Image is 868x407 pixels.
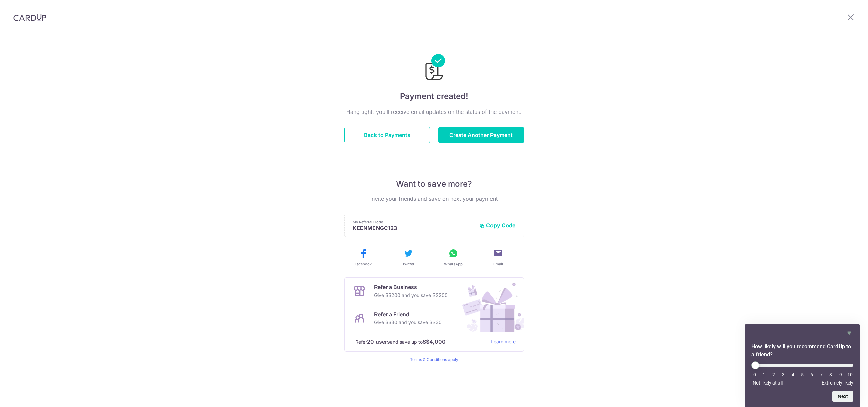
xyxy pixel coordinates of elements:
[374,291,448,299] p: Give S$200 and you save S$200
[344,127,430,143] button: Back to Payments
[827,372,834,377] li: 8
[479,222,516,229] button: Copy Code
[491,337,516,346] a: Learn more
[770,372,777,377] li: 2
[355,337,485,346] p: Refer and save up to
[790,372,796,377] li: 4
[367,337,390,346] strong: 20 users
[423,54,445,82] img: Payments
[389,248,428,267] button: Twitter
[847,372,853,377] li: 10
[822,380,853,386] span: Extremely likely
[751,372,758,377] li: 0
[433,248,473,267] button: WhatsApp
[837,372,844,377] li: 9
[402,261,414,267] span: Twitter
[423,337,446,346] strong: S$4,000
[438,127,524,143] button: Create Another Payment
[751,343,853,359] h2: How likely will you recommend CardUp to a friend? Select an option from 0 to 10, with 0 being Not...
[344,90,524,102] h4: Payment created!
[799,372,806,377] li: 5
[751,361,853,386] div: How likely will you recommend CardUp to a friend? Select an option from 0 to 10, with 0 being Not...
[808,372,815,377] li: 6
[761,372,767,377] li: 1
[751,329,853,402] div: How likely will you recommend CardUp to a friend? Select an option from 0 to 10, with 0 being Not...
[374,283,448,291] p: Refer a Business
[374,310,442,318] p: Refer a Friend
[753,380,783,386] span: Not likely at all
[355,261,372,267] span: Facebook
[353,219,474,225] p: My Referral Code
[344,248,383,267] button: Facebook
[780,372,787,377] li: 3
[13,13,46,21] img: CardUp
[353,225,474,231] p: KEENMENGC123
[374,318,442,326] p: Give S$30 and you save S$30
[493,261,503,267] span: Email
[344,108,524,116] p: Hang tight, you’ll receive email updates on the status of the payment.
[456,278,524,332] img: Refer
[344,179,524,189] p: Want to save more?
[478,248,518,267] button: Email
[818,372,825,377] li: 7
[410,357,458,362] a: Terms & Conditions apply
[344,195,524,203] p: Invite your friends and save on next your payment
[845,329,853,337] button: Hide survey
[832,391,853,402] button: Next question
[444,261,463,267] span: WhatsApp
